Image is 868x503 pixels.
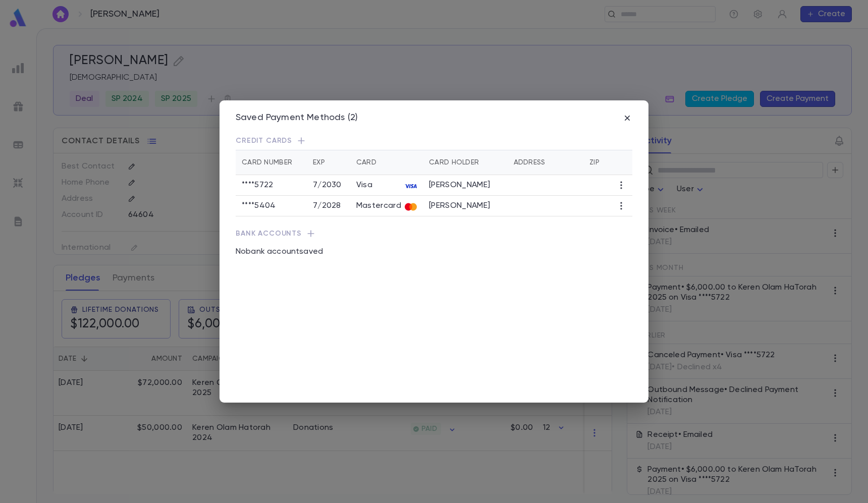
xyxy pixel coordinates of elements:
div: Visa [356,180,417,190]
td: [PERSON_NAME] [423,175,508,196]
div: Saved Payment Methods (2) [236,113,358,124]
span: Bank Accounts [236,230,302,238]
th: Zip [583,150,610,175]
p: 7 / 2030 [313,180,344,190]
th: Card Holder [423,150,508,175]
p: 7 / 2028 [313,201,344,211]
th: Exp [307,150,350,175]
span: Credit Cards [236,137,292,145]
td: [PERSON_NAME] [423,196,508,216]
div: Mastercard [356,201,417,211]
p: No bank account saved [236,247,632,257]
th: Card [350,150,423,175]
th: Address [508,150,583,175]
th: Card Number [236,150,307,175]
